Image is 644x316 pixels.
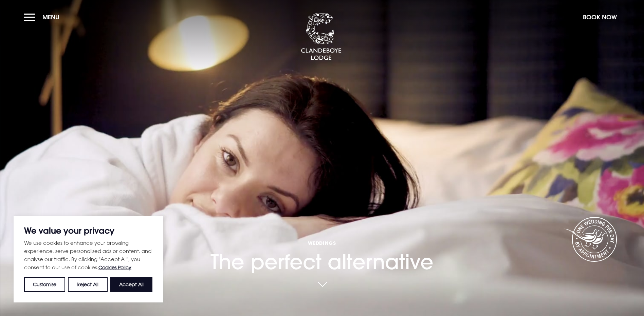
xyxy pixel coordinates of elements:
button: Reject All [68,277,107,292]
p: We value your privacy [24,226,152,235]
h1: The perfect alternative [210,201,434,274]
button: Book Now [579,10,620,24]
button: Customise [24,277,65,292]
div: We value your privacy [14,216,163,302]
span: Menu [42,13,59,21]
span: Weddings [210,240,434,246]
p: We use cookies to enhance your browsing experience, serve personalised ads or content, and analys... [24,239,152,272]
img: Clandeboye Lodge [301,13,342,61]
button: Menu [24,10,63,24]
button: Accept All [110,277,152,292]
a: Cookies Policy [98,264,131,270]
